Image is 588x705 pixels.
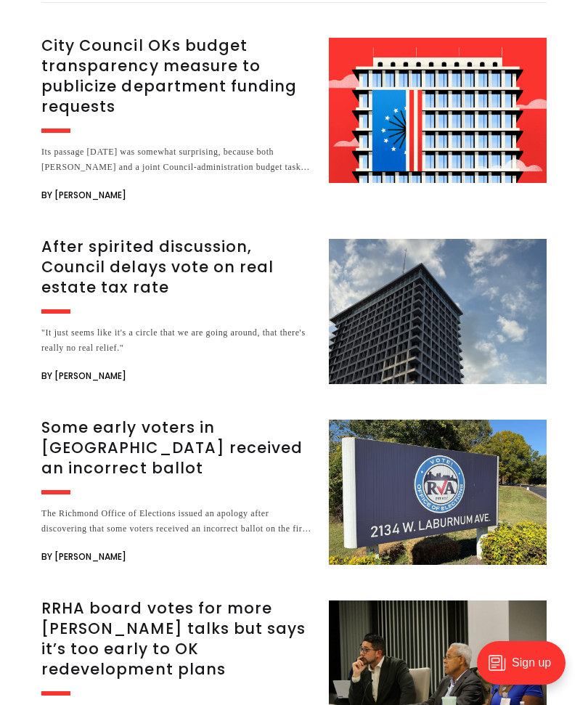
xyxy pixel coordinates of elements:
img: City Council OKs budget transparency measure to publicize department funding requests [329,38,547,183]
img: After spirited discussion, Council delays vote on real estate tax rate [329,239,547,384]
h3: City Council OKs budget transparency measure to publicize department funding requests [41,36,311,117]
h3: RRHA board votes for more [PERSON_NAME] talks but says it’s too early to OK redevelopment plans [41,598,311,680]
a: City Council OKs budget transparency measure to publicize department funding requests Its passage... [41,38,547,204]
span: By [PERSON_NAME] [41,367,126,385]
h3: Some early voters in [GEOGRAPHIC_DATA] received an incorrect ballot [41,417,311,478]
a: After spirited discussion, Council delays vote on real estate tax rate "It just seems like it's a... [41,239,547,385]
div: "It just seems like it's a circle that we are going around, that there's really no real relief." [41,325,311,356]
span: By [PERSON_NAME] [41,187,126,204]
img: Some early voters in Richmond received an incorrect ballot [329,420,547,565]
h3: After spirited discussion, Council delays vote on real estate tax rate [41,237,311,298]
span: By [PERSON_NAME] [41,548,126,566]
div: Its passage [DATE] was somewhat surprising, because both [PERSON_NAME] and a joint Council-admini... [41,144,311,175]
iframe: portal-trigger [465,634,588,705]
a: Some early voters in [GEOGRAPHIC_DATA] received an incorrect ballot The Richmond Office of Electi... [41,420,547,566]
div: The Richmond Office of Elections issued an apology after discovering that some voters received an... [41,506,311,537]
